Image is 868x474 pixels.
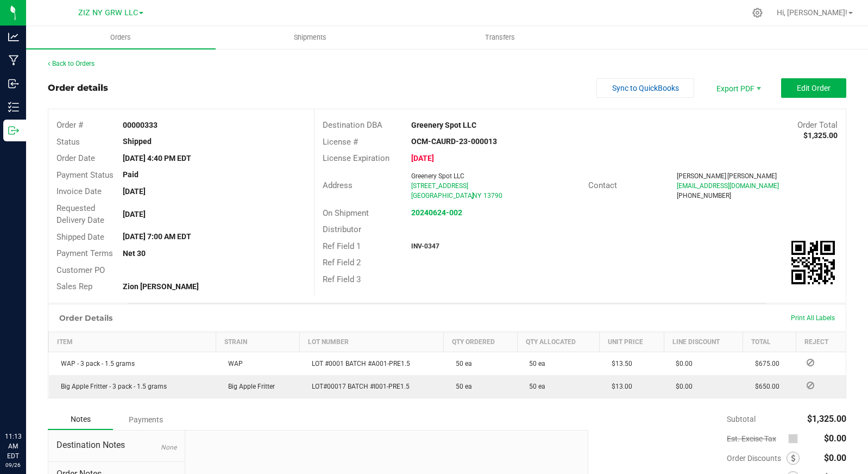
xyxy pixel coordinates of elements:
[123,137,152,146] strong: Shipped
[824,433,846,444] span: $0.00
[11,387,43,420] iframe: Resource center
[8,78,19,89] inline-svg: Inbound
[56,282,92,291] span: Sales Rep
[705,78,770,98] li: Export PDF
[802,382,819,389] span: Reject Inventory
[411,208,462,217] strong: 20240624-002
[123,121,158,129] strong: 00000333
[216,26,405,49] a: Shipments
[123,282,199,291] strong: Zion [PERSON_NAME]
[807,414,846,424] span: $1,325.00
[664,332,743,352] th: Line Discount
[411,242,439,250] strong: INV-0347
[781,78,846,98] button: Edit Order
[123,170,139,179] strong: Paid
[223,383,275,390] span: Big Apple Fritter
[306,383,410,390] span: LOT#00017 BATCH #I001-PRE1.5
[677,192,731,199] span: [PHONE_NUMBER]
[524,360,545,367] span: 50 ea
[588,180,617,190] span: Contact
[797,120,838,130] span: Order Total
[123,187,146,196] strong: [DATE]
[596,78,694,98] button: Sync to QuickBooks
[49,332,216,352] th: Item
[788,431,803,446] span: Calculate excise tax
[8,55,19,66] inline-svg: Manufacturing
[411,121,476,129] strong: Greenery Spot LLC
[606,383,632,390] span: $13.00
[56,153,95,163] span: Order Date
[796,332,846,352] th: Reject
[56,170,114,180] span: Payment Status
[524,383,545,390] span: 50 ea
[55,383,167,390] span: Big Apple Fritter - 3 pack - 1.5 grams
[123,249,146,258] strong: Net 30
[161,444,177,451] span: None
[48,409,113,430] div: Notes
[56,232,104,242] span: Shipped Date
[802,359,819,366] span: Reject Inventory
[323,241,361,251] span: Ref Field 1
[727,454,787,463] span: Order Discounts
[411,192,474,199] span: [GEOGRAPHIC_DATA]
[56,203,104,226] span: Requested Delivery Date
[8,32,19,42] inline-svg: Analytics
[677,172,726,180] span: [PERSON_NAME]
[612,84,679,92] span: Sync to QuickBooks
[450,360,472,367] span: 50 ea
[483,192,502,199] span: 13790
[56,120,83,130] span: Order #
[323,180,353,190] span: Address
[223,360,243,367] span: WAP
[123,154,191,163] strong: [DATE] 4:40 PM EDT
[56,265,105,275] span: Customer PO
[59,314,112,322] h1: Order Details
[677,182,779,190] span: [EMAIL_ADDRESS][DOMAIN_NAME]
[797,84,831,92] span: Edit Order
[750,383,779,390] span: $650.00
[517,332,600,352] th: Qty Allocated
[323,208,369,218] span: On Shipment
[606,360,632,367] span: $13.50
[8,102,19,113] inline-svg: Inventory
[323,224,361,234] span: Distributor
[56,137,80,147] span: Status
[411,182,468,190] span: [STREET_ADDRESS]
[750,360,779,367] span: $675.00
[26,26,216,49] a: Orders
[473,192,481,199] span: NY
[123,232,191,241] strong: [DATE] 7:00 AM EDT
[791,314,835,322] span: Print All Labels
[323,153,389,163] span: License Expiration
[824,453,846,463] span: $0.00
[471,192,473,199] span: ,
[56,186,102,196] span: Invoice Date
[743,332,796,352] th: Total
[411,137,497,146] strong: OCM-CAURD-23-000013
[123,210,146,219] strong: [DATE]
[5,461,21,469] p: 09/26
[777,8,847,17] span: Hi, [PERSON_NAME]!
[48,82,108,95] div: Order details
[306,360,410,367] span: LOT #0001 BATCH #A001-PRE1.5
[600,332,664,352] th: Unit Price
[323,137,358,147] span: License #
[670,383,693,390] span: $0.00
[56,248,113,258] span: Payment Terms
[323,275,361,284] span: Ref Field 3
[96,33,146,42] span: Orders
[411,172,464,180] span: Greenery Spot LLC
[803,131,838,140] strong: $1,325.00
[411,154,434,163] strong: [DATE]
[791,241,835,284] qrcode: 00000333
[727,434,784,443] span: Est. Excise Tax
[8,125,19,136] inline-svg: Outbound
[323,120,382,130] span: Destination DBA
[405,26,595,49] a: Transfers
[279,33,341,42] span: Shipments
[727,172,777,180] span: [PERSON_NAME]
[300,332,444,352] th: Lot Number
[450,383,472,390] span: 50 ea
[113,410,178,429] div: Payments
